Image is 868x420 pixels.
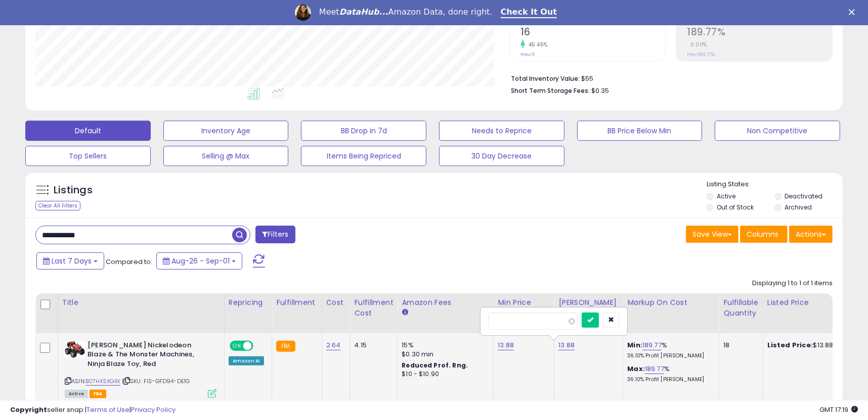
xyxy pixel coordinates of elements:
[723,297,758,319] div: Fulfillable Quantity
[623,293,719,333] th: The percentage added to the cost of goods (COGS) that forms the calculator for Min & Max prices.
[498,340,514,350] a: 13.88
[715,121,840,141] button: Non Competitive
[163,121,289,141] button: Inventory Age
[687,26,832,40] h2: 189.77%
[85,377,120,386] a: B07HK5XG4X
[785,192,822,200] label: Deactivated
[501,7,557,18] a: Check It Out
[717,192,735,200] label: Active
[789,226,833,243] button: Actions
[402,308,408,317] small: Amazon Fees.
[520,51,535,58] small: Prev: 11
[326,297,346,308] div: Cost
[520,26,666,40] h2: 16
[36,252,104,270] button: Last 7 Days
[301,146,426,166] button: Items Being Repriced
[627,364,645,374] b: Max:
[52,256,92,266] span: Last 7 Days
[627,297,715,308] div: Markup on Cost
[627,341,711,359] div: %
[819,405,858,414] span: 2025-09-10 17:19 GMT
[171,256,230,266] span: Aug-26 - Sep-01
[354,297,393,319] div: Fulfillment Cost
[86,405,129,414] a: Terms of Use
[122,377,190,385] span: | SKU: FIS-GFD94-DE1G
[326,340,341,350] a: 2.64
[577,121,703,141] button: BB Price Below Min
[65,341,216,397] div: ASIN:
[627,376,711,383] p: 36.10% Profit [PERSON_NAME]
[90,390,107,398] span: FBA
[687,41,707,48] small: 0.00%
[10,405,176,415] div: seller snap | |
[767,340,813,350] b: Listed Price:
[54,183,93,197] h5: Listings
[645,364,664,374] a: 189.77
[65,341,85,358] img: 41VpLXL358L._SL40_.jpg
[627,352,711,359] p: 36.10% Profit [PERSON_NAME]
[402,341,486,350] div: 15%
[252,341,268,350] span: OFF
[65,390,88,398] span: All listings currently available for purchase on Amazon
[511,74,580,83] b: Total Inventory Value:
[767,297,855,308] div: Listed Price
[785,203,812,212] label: Archived
[35,201,80,211] div: Clear All Filters
[558,340,575,350] a: 13.88
[276,297,317,308] div: Fulfillment
[723,341,755,350] div: 18
[707,180,842,189] p: Listing States:
[339,7,388,17] i: DataHub...
[849,9,859,15] div: Close
[62,297,220,308] div: Title
[591,86,609,95] span: $0.35
[511,72,825,84] li: $55
[525,41,548,48] small: 45.45%
[686,226,739,243] button: Save View
[229,297,268,308] div: Repricing
[354,341,389,350] div: 4.15
[156,252,242,270] button: Aug-26 - Sep-01
[558,297,619,308] div: [PERSON_NAME]
[439,121,565,141] button: Needs to Reprice
[627,340,642,350] b: Min:
[255,226,295,243] button: Filters
[511,86,590,95] b: Short Term Storage Fees:
[767,341,851,350] div: $13.88
[231,341,243,350] span: ON
[131,405,176,414] a: Privacy Policy
[402,361,468,370] b: Reduced Prof. Rng.
[25,121,151,141] button: Default
[25,146,151,166] button: Top Sellers
[752,279,833,288] div: Displaying 1 to 1 of 1 items
[747,229,778,239] span: Columns
[295,5,311,21] img: Profile image for Georgie
[402,370,486,379] div: $10 - $10.90
[498,297,550,308] div: Min Price
[402,350,486,359] div: $0.30 min
[439,146,565,166] button: 30 Day Decrease
[642,340,662,350] a: 189.77
[319,7,493,17] div: Meet Amazon Data, done right.
[402,297,489,308] div: Amazon Fees
[229,356,264,365] div: Amazon AI
[687,51,715,58] small: Prev: 189.77%
[717,203,754,212] label: Out of Stock
[163,146,289,166] button: Selling @ Max
[106,257,152,267] span: Compared to:
[740,226,788,243] button: Columns
[276,341,295,352] small: FBA
[10,405,47,414] strong: Copyright
[301,121,426,141] button: BB Drop in 7d
[88,341,210,372] b: [PERSON_NAME] Nickelodeon Blaze & The Monster Machines, Ninja Blaze Toy, Red
[627,364,711,383] div: %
